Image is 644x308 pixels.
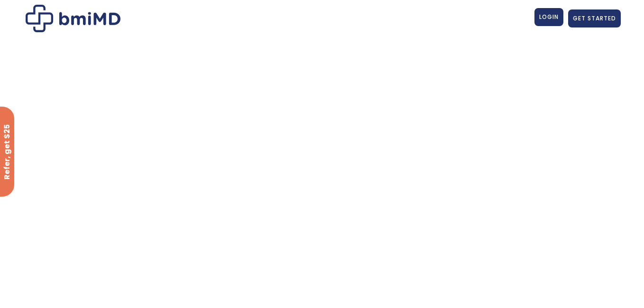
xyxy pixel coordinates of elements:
[568,9,621,27] a: GET STARTED
[573,14,616,22] span: GET STARTED
[26,5,120,32] img: Patient Messaging Portal
[539,13,559,21] span: LOGIN
[534,8,563,26] a: LOGIN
